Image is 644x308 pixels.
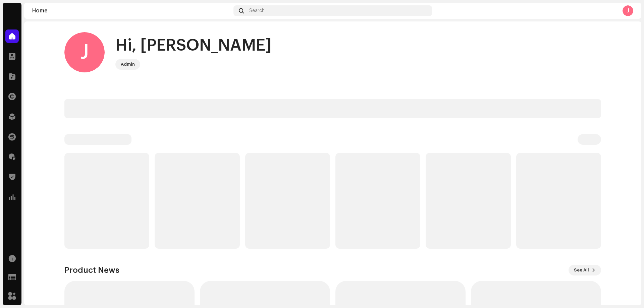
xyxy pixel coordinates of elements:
[574,263,589,277] span: See All
[121,60,135,68] div: Admin
[32,8,231,13] div: Home
[623,5,633,16] div: J
[64,32,105,72] div: J
[249,8,265,13] span: Search
[115,35,272,56] div: Hi, [PERSON_NAME]
[64,265,119,275] h3: Product News
[569,265,601,275] button: See All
